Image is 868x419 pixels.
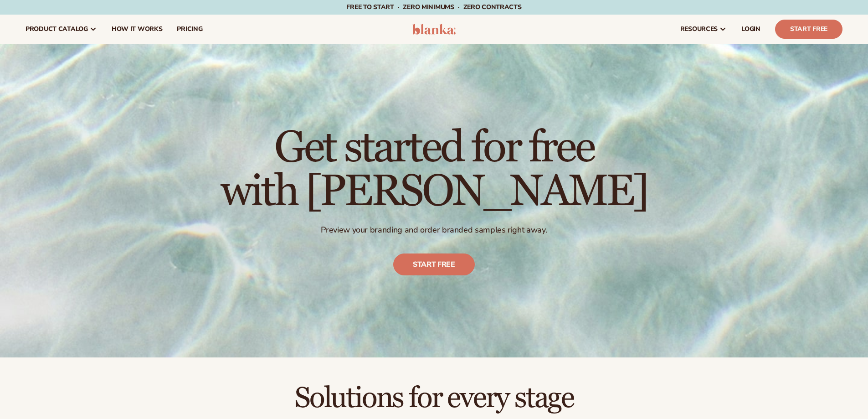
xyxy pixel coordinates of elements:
span: product catalog [26,26,88,33]
span: pricing [177,26,202,33]
span: How It Works [112,26,163,33]
a: resources [673,15,734,44]
a: product catalog [18,15,104,44]
span: LOGIN [741,26,760,33]
a: Start free [393,253,475,275]
span: resources [680,26,718,33]
h2: Solutions for every stage [26,383,842,414]
img: logo [412,24,456,35]
a: How It Works [104,15,170,44]
a: LOGIN [734,15,768,44]
h1: Get started for free with [PERSON_NAME] [221,126,647,214]
span: Free to start · ZERO minimums · ZERO contracts [346,3,521,11]
a: Start Free [775,20,842,39]
a: pricing [169,15,210,44]
p: Preview your branding and order branded samples right away. [221,225,647,235]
